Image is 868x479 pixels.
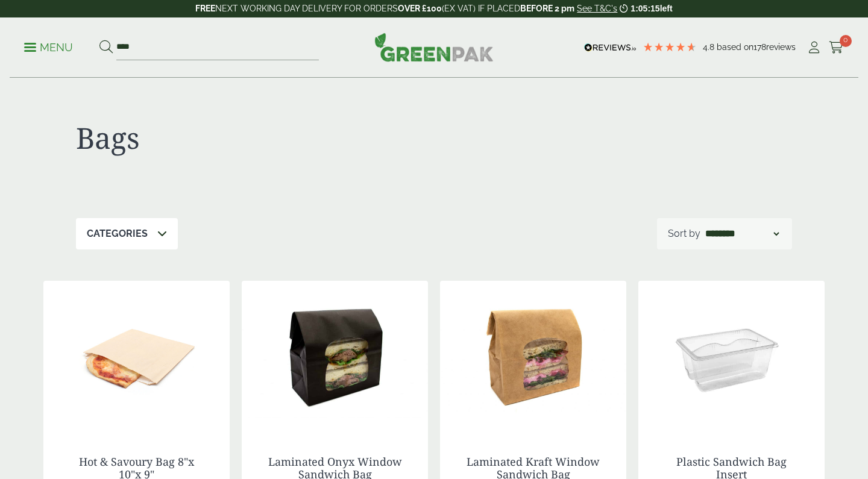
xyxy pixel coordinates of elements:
[43,281,230,431] img: 3330052 Hot N Savoury Brown Bag 8x10x9inch with Pizza
[398,4,442,13] strong: OVER £100
[24,40,73,52] a: Menu
[577,4,617,13] a: See T&C's
[829,42,844,54] i: Cart
[703,227,781,241] select: Shop order
[520,4,574,13] strong: BEFORE 2 pm
[703,42,717,52] span: 4.8
[374,33,494,61] img: GreenPak Supplies
[631,4,659,13] span: 1:05:15
[638,281,825,431] img: Plastic Sandwich Bag insert
[242,281,428,431] img: Laminated Black Sandwich Bag
[766,42,796,52] span: reviews
[829,39,844,57] a: 0
[87,227,148,241] p: Categories
[668,227,700,241] p: Sort by
[753,42,766,52] span: 178
[195,4,215,13] strong: FREE
[717,42,753,52] span: Based on
[440,281,626,431] img: Laminated Kraft Sandwich Bag
[584,43,637,52] img: REVIEWS.io
[76,121,434,155] h1: Bags
[660,4,673,13] span: left
[643,42,697,52] div: 4.78 Stars
[24,40,73,55] p: Menu
[840,35,852,47] span: 0
[807,42,822,54] i: My Account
